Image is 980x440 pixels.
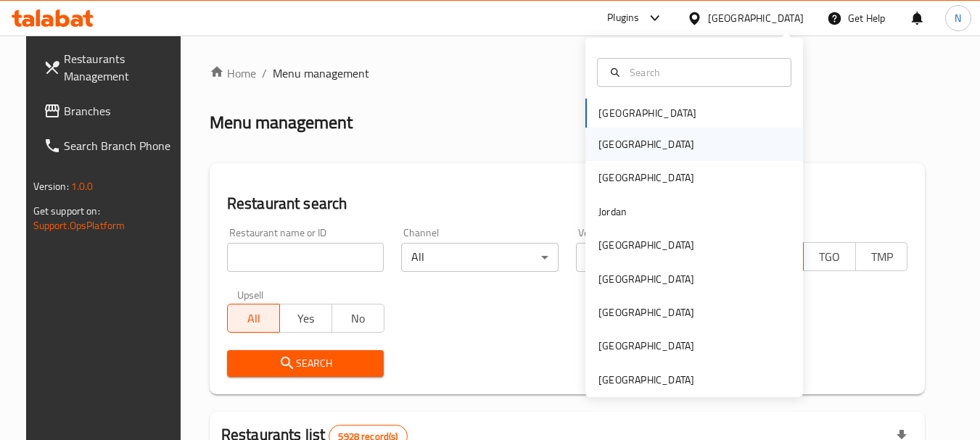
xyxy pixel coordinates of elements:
span: N [955,10,961,26]
div: All [576,243,733,272]
button: Search [227,350,384,377]
div: [GEOGRAPHIC_DATA] [598,271,694,287]
a: Search Branch Phone [32,128,190,163]
span: Branches [64,102,178,120]
a: Restaurants Management [32,41,190,94]
h2: Restaurant search [227,193,908,215]
span: Yes [286,308,326,329]
input: Search [624,65,782,80]
a: Support.OpsPlatform [33,216,125,235]
h2: Menu management [210,111,353,134]
div: [GEOGRAPHIC_DATA] [598,170,694,186]
li: / [262,65,267,82]
button: TGO [803,242,856,271]
a: Home [210,65,256,82]
span: Search Branch Phone [64,137,178,154]
span: Menu management [273,65,369,82]
div: Plugins [607,9,639,27]
span: Version: [33,177,69,196]
button: TMP [855,242,908,271]
input: Search for restaurant name or ID.. [227,243,384,272]
div: [GEOGRAPHIC_DATA] [598,304,694,320]
span: TGO [810,246,850,267]
span: All [234,308,274,329]
span: Restaurants Management [64,50,178,85]
div: [GEOGRAPHIC_DATA] [598,338,694,354]
div: [GEOGRAPHIC_DATA] [708,10,804,26]
div: Jordan [598,204,627,220]
div: [GEOGRAPHIC_DATA] [598,136,694,152]
a: Branches [32,94,190,128]
label: Upsell [237,289,264,299]
span: Search [239,354,373,373]
button: All [227,304,280,333]
span: 1.0.0 [71,177,94,196]
span: Get support on: [33,202,100,220]
button: Yes [279,304,332,333]
button: No [332,304,384,333]
span: TMP [862,246,902,267]
div: All [401,243,559,272]
nav: breadcrumb [210,65,926,82]
div: [GEOGRAPHIC_DATA] [598,237,694,253]
span: No [338,308,379,329]
div: [GEOGRAPHIC_DATA] [598,372,694,388]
